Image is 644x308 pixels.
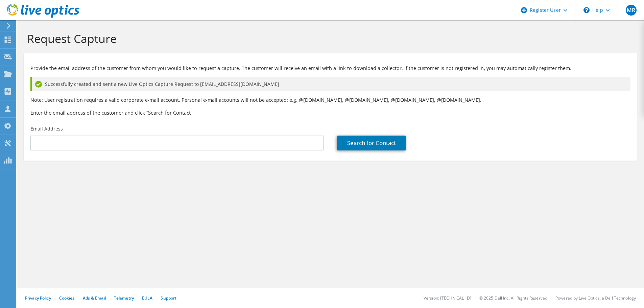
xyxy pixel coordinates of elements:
a: Privacy Policy [25,295,51,301]
li: © 2025 Dell Inc. All Rights Reserved [479,295,547,301]
a: Support [161,295,176,301]
label: Email Address [30,125,63,132]
a: EULA [142,295,152,301]
svg: \n [583,7,590,13]
p: Provide the email address of the customer from whom you would like to request a capture. The cust... [30,65,630,72]
p: Note: User registration requires a valid corporate e-mail account. Personal e-mail accounts will ... [30,96,630,104]
li: Version: [TECHNICAL_ID] [424,295,471,301]
a: Telemetry [114,295,134,301]
li: Powered by Live Optics, a Dell Technology [555,295,636,301]
a: Cookies [59,295,75,301]
h3: Enter the email address of the customer and click “Search for Contact”. [30,109,630,116]
span: MR [626,5,637,16]
h1: Request Capture [27,31,630,46]
a: Search for Contact [337,136,406,150]
span: Successfully created and sent a new Live Optics Capture Request to [EMAIL_ADDRESS][DOMAIN_NAME] [45,80,279,88]
a: Ads & Email [83,295,106,301]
